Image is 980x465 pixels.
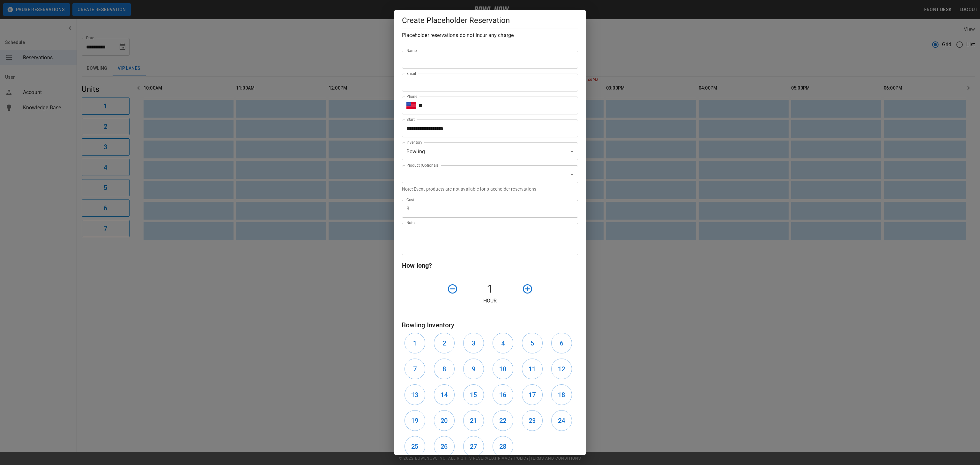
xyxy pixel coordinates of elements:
button: 21 [463,410,484,431]
h6: 23 [529,416,536,426]
button: 8 [434,359,455,379]
h6: 21 [470,416,477,426]
h6: 24 [558,416,565,426]
button: 25 [405,436,425,457]
button: 20 [434,410,455,431]
label: Phone [406,94,417,99]
h6: 20 [441,416,448,426]
h6: 19 [411,416,418,426]
h5: Create Placeholder Reservation [402,15,578,25]
button: 14 [434,384,455,405]
h6: 17 [529,390,536,400]
button: 2 [434,333,455,353]
h6: Placeholder reservations do not incur any charge [402,31,578,40]
button: 27 [463,436,484,457]
button: 28 [493,436,513,457]
button: 9 [463,359,484,379]
h6: 2 [442,338,446,348]
div: ​ [402,165,578,183]
h6: 10 [499,364,506,374]
button: 1 [405,333,425,353]
button: 13 [405,384,425,405]
h6: 22 [499,416,506,426]
h6: 9 [472,364,475,374]
h6: How long? [402,260,578,271]
h4: 1 [461,282,519,296]
p: Note: Event products are not available for placeholder reservations [402,186,578,192]
h6: 1 [413,338,417,348]
h6: 16 [499,390,506,400]
h6: 14 [441,390,448,400]
h6: 3 [472,338,475,348]
h6: 8 [442,364,446,374]
p: $ [406,205,409,213]
h6: 5 [531,338,534,348]
button: 26 [434,436,455,457]
div: Bowling [402,142,578,160]
button: 19 [405,410,425,431]
button: 15 [463,384,484,405]
button: 11 [522,359,543,379]
p: Hour [402,297,578,305]
button: 6 [551,333,572,353]
h6: 28 [499,441,506,452]
button: Select country [406,101,416,110]
input: Choose date, selected date is Oct 11, 2025 [402,120,574,137]
h6: 12 [558,364,565,374]
button: 12 [551,359,572,379]
button: 18 [551,384,572,405]
h6: 18 [558,390,565,400]
button: 7 [405,359,425,379]
h6: 25 [411,441,418,452]
button: 5 [522,333,543,353]
h6: 15 [470,390,477,400]
button: 4 [493,333,513,353]
h6: 27 [470,441,477,452]
h6: Bowling Inventory [402,320,578,330]
button: 3 [463,333,484,353]
h6: 4 [501,338,505,348]
h6: 7 [413,364,417,374]
label: Start [406,117,415,122]
button: 22 [493,410,513,431]
button: 24 [551,410,572,431]
button: 10 [493,359,513,379]
button: 17 [522,384,543,405]
h6: 13 [411,390,418,400]
button: 23 [522,410,543,431]
button: 16 [493,384,513,405]
h6: 26 [441,441,448,452]
h6: 6 [560,338,563,348]
h6: 11 [529,364,536,374]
